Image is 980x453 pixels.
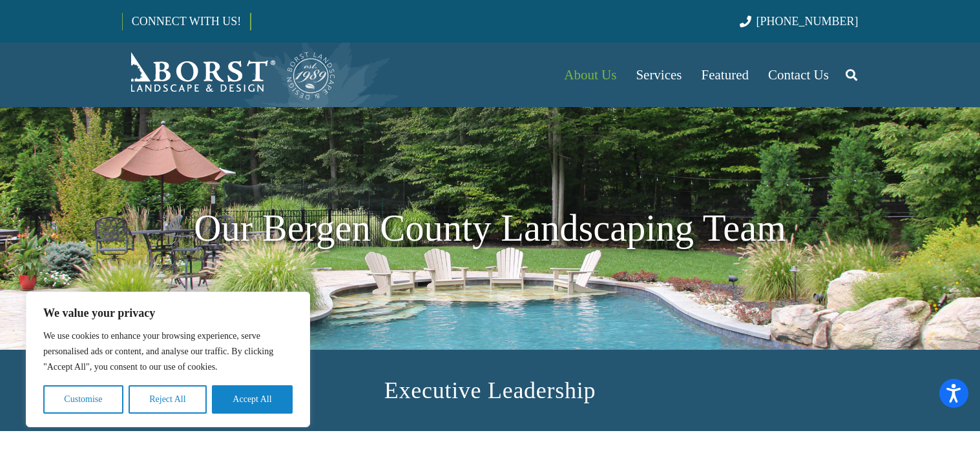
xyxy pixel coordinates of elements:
[129,385,207,414] button: Reject All
[564,67,616,83] span: About Us
[43,328,293,375] p: We use cookies to enhance your browsing experience, serve personalised ads or content, and analys...
[123,6,250,37] a: CONNECT WITH US!
[636,67,682,83] span: Services
[122,49,337,101] a: Borst-Logo
[758,43,839,107] a: Contact Us
[692,43,758,107] a: Featured
[122,373,859,408] h2: Executive Leadership
[756,15,859,28] span: [PHONE_NUMBER]
[740,15,858,28] a: [PHONE_NUMBER]
[768,67,829,83] span: Contact Us
[702,67,749,83] span: Featured
[43,385,123,414] button: Customise
[26,292,310,427] div: We value your privacy
[554,43,626,107] a: About Us
[839,59,864,91] a: Search
[626,43,691,107] a: Services
[43,305,293,321] p: We value your privacy
[122,200,859,257] h1: Our Bergen County Landscaping Team
[212,385,293,414] button: Accept All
